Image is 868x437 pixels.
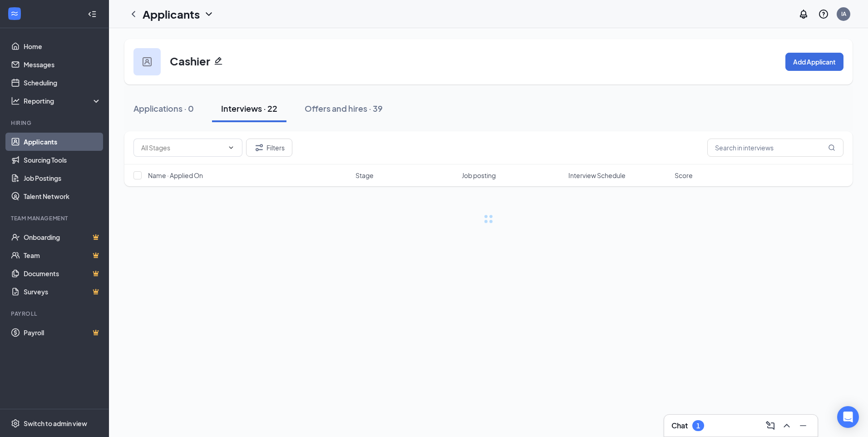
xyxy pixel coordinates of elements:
button: ChevronUp [779,418,794,433]
span: Interview Schedule [568,171,626,180]
h3: Cashier [170,53,210,69]
button: Add Applicant [785,53,843,71]
a: Talent Network [24,187,101,205]
a: Sourcing Tools [24,151,101,169]
div: 1 [696,422,700,430]
button: Filter Filters [246,139,292,157]
a: PayrollCrown [24,323,101,342]
div: Reporting [24,96,102,105]
svg: Minimize [798,420,809,431]
h3: Chat [671,421,688,431]
button: Minimize [796,418,810,433]
a: Job Postings [24,169,101,187]
a: Home [24,37,101,55]
div: Payroll [11,310,99,318]
span: Stage [355,171,374,180]
a: SurveysCrown [24,283,101,301]
svg: WorkstreamLogo [10,9,19,18]
svg: Notifications [798,9,809,20]
input: Search in interviews [707,139,843,157]
div: Team Management [11,214,99,222]
svg: ChevronUp [781,420,792,431]
span: Job posting [462,171,496,180]
span: Score [675,171,693,180]
img: user icon [143,57,152,66]
svg: ChevronDown [203,9,214,20]
div: Interviews · 22 [221,103,277,114]
svg: Pencil [214,56,223,65]
input: All Stages [141,143,224,153]
a: DocumentsCrown [24,264,101,283]
div: Offers and hires · 39 [305,103,383,114]
svg: ChevronLeft [128,9,139,20]
div: Open Intercom Messenger [837,406,859,428]
div: Switch to admin view [24,419,87,428]
svg: Analysis [11,96,20,105]
svg: ComposeMessage [765,420,776,431]
div: IA [841,10,846,18]
button: ComposeMessage [763,418,778,433]
svg: Settings [11,419,20,428]
span: Name · Applied On [148,171,203,180]
h1: Applicants [143,6,200,22]
svg: QuestionInfo [818,9,829,20]
svg: Filter [254,142,265,153]
svg: MagnifyingGlass [828,144,835,151]
div: Applications · 0 [133,103,194,114]
svg: Collapse [88,10,97,19]
a: OnboardingCrown [24,228,101,246]
a: Applicants [24,133,101,151]
a: TeamCrown [24,246,101,264]
a: Scheduling [24,74,101,92]
svg: ChevronDown [227,144,235,151]
div: Hiring [11,119,99,127]
a: Messages [24,55,101,74]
